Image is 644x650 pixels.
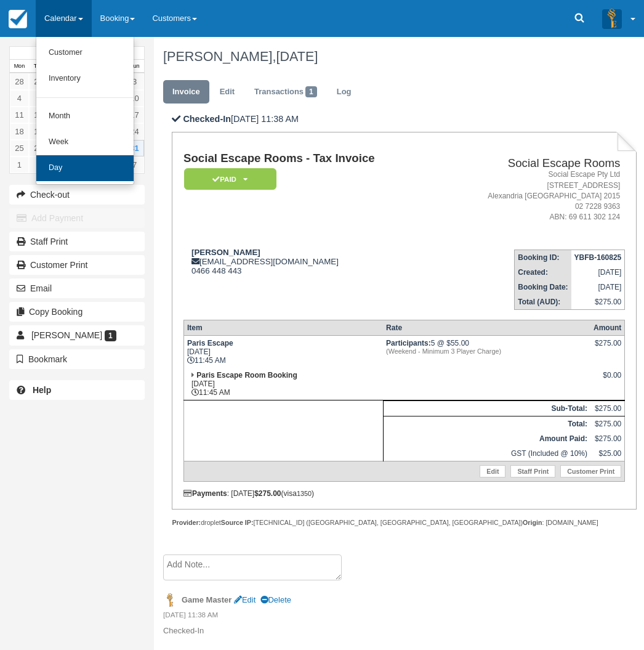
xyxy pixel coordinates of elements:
th: Booking Date: [515,280,571,295]
td: $25.00 [590,446,625,461]
a: 31 [125,140,144,156]
a: Customer [36,40,134,66]
small: 1350 [297,490,312,497]
a: 29 [29,73,48,90]
a: 10 [125,90,144,107]
a: 5 [29,90,48,107]
h2: Social Escape Rooms [441,157,620,170]
h1: [PERSON_NAME], [163,49,628,64]
div: $275.00 [594,339,621,357]
th: Sub-Total: [383,401,590,416]
div: $0.00 [594,371,621,389]
strong: Paris Escape [187,339,233,347]
img: A3 [602,9,622,28]
a: Edit [480,465,505,477]
td: $275.00 [571,295,625,310]
button: Check-out [9,185,145,205]
a: Inventory [36,66,134,92]
a: 4 [10,90,29,107]
a: 11 [10,107,29,123]
strong: Payments [183,489,227,498]
td: [DATE] [571,265,625,280]
th: Total: [383,416,590,432]
strong: Paris Escape Room Booking [196,371,297,380]
a: 12 [29,107,48,123]
td: [DATE] 11:45 AM [183,336,383,368]
a: Edit [211,80,244,104]
td: $275.00 [590,401,625,416]
strong: [PERSON_NAME] [191,248,260,257]
a: [PERSON_NAME] 1 [9,325,145,345]
th: Rate [383,320,590,336]
a: Edit [234,595,256,604]
a: Paid [183,168,272,190]
a: Invoice [163,80,209,104]
th: Mon [10,60,29,73]
ul: Calendar [36,37,134,185]
td: 5 @ $55.00 [383,336,590,368]
a: Log [328,80,361,104]
a: Transactions1 [245,80,326,104]
div: droplet [TECHNICAL_ID] ([GEOGRAPHIC_DATA], [GEOGRAPHIC_DATA], [GEOGRAPHIC_DATA]) : [DOMAIN_NAME] [172,518,637,527]
em: (Weekend - Minimum 3 Player Charge) [386,347,587,355]
td: [DATE] [571,280,625,295]
a: 28 [10,73,29,90]
a: Month [36,104,134,129]
button: Email [9,278,145,298]
b: Help [33,385,51,395]
a: 7 [125,156,144,173]
span: [DATE] [276,49,318,64]
strong: $275.00 [254,489,281,498]
span: [PERSON_NAME] [31,330,102,340]
th: Amount Paid: [383,431,590,446]
a: Day [36,155,134,181]
a: 25 [10,140,29,156]
strong: Origin [523,519,542,526]
strong: Source IP: [221,519,254,526]
div: : [DATE] (visa ) [183,489,625,498]
a: Customer Print [9,255,145,275]
th: Total (AUD): [515,295,571,310]
a: 18 [10,123,29,140]
button: Copy Booking [9,302,145,322]
a: 19 [29,123,48,140]
th: Booking ID: [515,250,571,266]
em: Paid [184,168,276,190]
th: Created: [515,265,571,280]
strong: Provider: [172,519,201,526]
td: [DATE] 11:45 AM [183,368,383,400]
a: Week [36,129,134,155]
img: checkfront-main-nav-mini-logo.png [9,10,27,28]
a: 2 [29,156,48,173]
strong: YBFB-160825 [574,253,622,262]
h1: Social Escape Rooms - Tax Invoice [183,152,437,165]
td: $275.00 [590,431,625,446]
th: Sun [125,60,144,73]
a: 17 [125,107,144,123]
th: Amount [590,320,625,336]
th: Tue [29,60,48,73]
span: 1 [105,330,116,341]
button: Add Payment [9,208,145,228]
strong: Game Master [182,595,231,604]
td: GST (Included @ 10%) [383,446,590,461]
td: $275.00 [590,416,625,432]
div: [EMAIL_ADDRESS][DOMAIN_NAME] 0466 448 443 [183,248,437,275]
a: 26 [29,140,48,156]
a: Customer Print [560,465,621,477]
a: Help [9,380,145,400]
p: Checked-In [163,625,628,637]
a: Staff Print [510,465,555,477]
strong: Participants [386,339,431,347]
button: Bookmark [9,349,145,369]
a: 3 [125,73,144,90]
a: Staff Print [9,232,145,251]
span: 1 [305,86,317,97]
address: Social Escape Pty Ltd [STREET_ADDRESS] Alexandria [GEOGRAPHIC_DATA] 2015 02 7228 9363 ABN: 69 611... [441,169,620,222]
a: 24 [125,123,144,140]
th: Item [183,320,383,336]
em: [DATE] 11:38 AM [163,610,628,624]
b: Checked-In [183,114,231,124]
a: Delete [260,595,291,604]
p: [DATE] 11:38 AM [172,113,637,126]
